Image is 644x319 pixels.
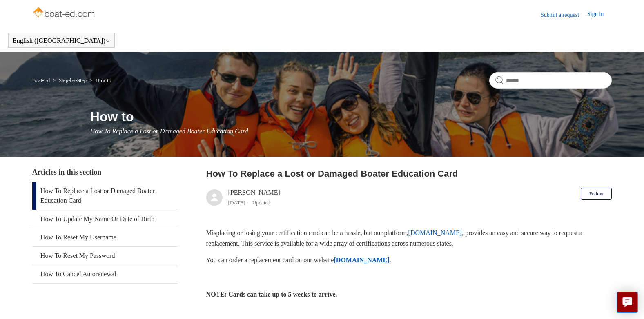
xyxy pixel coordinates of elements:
a: How to [96,77,111,83]
button: Live chat [617,292,638,313]
a: [DOMAIN_NAME] [334,257,390,264]
span: . [390,257,391,264]
a: How To Reset My Username [32,228,177,246]
h1: How to [90,107,612,126]
button: English ([GEOGRAPHIC_DATA]) [13,37,110,44]
p: Misplacing or losing your certification card can be a hassle, but our platform, , provides an eas... [206,228,612,248]
img: Boat-Ed Help Center home page [32,5,97,21]
button: Follow Article [581,188,612,200]
span: Articles in this section [32,168,101,176]
div: [PERSON_NAME] [228,188,280,207]
li: Updated [252,199,270,206]
strong: NOTE: Cards can take up to 5 weeks to arrive. [206,291,337,298]
a: Step-by-Step [59,77,87,83]
a: How To Cancel Autorenewal [32,265,177,283]
h2: How To Replace a Lost or Damaged Boater Education Card [206,167,612,180]
a: How To Replace a Lost or Damaged Boater Education Card [32,182,177,210]
a: How To Reset My Password [32,247,177,265]
span: You can order a replacement card on our website [206,257,334,264]
a: Boat-Ed [32,77,50,83]
a: How To Update My Name Or Date of Birth [32,210,177,228]
a: [DOMAIN_NAME] [408,229,462,236]
span: How To Replace a Lost or Damaged Boater Education Card [90,128,248,135]
li: Step-by-Step [51,77,88,83]
a: Submit a request [541,11,587,19]
a: Sign in [587,10,612,20]
time: 04/08/2025, 09:48 [228,199,245,206]
li: How to [88,77,111,83]
li: Boat-Ed [32,77,51,83]
input: Search [489,72,612,89]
